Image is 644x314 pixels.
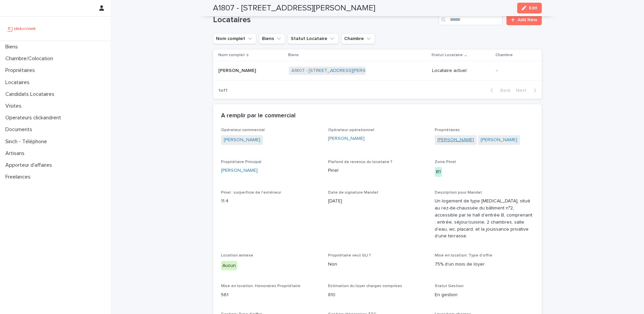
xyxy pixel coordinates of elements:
[3,162,57,168] p: Apporteur d'affaires
[221,198,320,205] p: 11.4
[506,14,542,25] a: Add New
[3,115,66,121] p: Operateurs clickandrent
[328,160,392,164] span: Plafond de revenus du locataire ?
[221,112,296,120] h2: A remplir par le commercial
[3,139,52,145] p: Sinch - Téléphone
[518,17,537,22] span: Add New
[224,136,260,144] a: [PERSON_NAME]
[435,160,456,164] span: Zone Pinel
[529,6,537,10] span: Edit
[516,88,531,93] span: Next
[517,3,542,13] button: Edit
[3,79,35,86] p: Locataires
[328,128,374,132] span: Opérateur opérationnel
[213,33,256,44] button: Nom complet
[221,284,301,288] span: Mise en location: Honoraires Propriétaire
[432,68,491,74] p: Locataire actuel
[496,88,511,93] span: Back
[439,14,502,25] input: Search
[431,51,463,59] p: Statut Locataire
[5,22,38,35] img: UCB0brd3T0yccxBKYDjQ
[3,126,38,133] p: Documents
[328,135,365,142] a: [PERSON_NAME]
[213,82,233,99] p: 1 of 1
[481,136,517,144] a: [PERSON_NAME]
[221,160,261,164] span: Propriétaire Principal
[435,191,482,195] span: Description pour Mandat
[435,291,534,299] p: En gestion
[221,167,258,174] a: [PERSON_NAME]
[3,55,58,62] p: Chambre/Colocation
[221,261,237,271] div: Aucun
[221,128,265,132] span: Opérateur commercial
[3,150,30,157] p: Artisans
[495,51,513,59] p: Chambre
[328,261,427,268] p: Non
[213,3,375,13] h2: A1807 - [STREET_ADDRESS][PERSON_NAME]
[435,284,464,288] span: Statut Gestion
[435,167,442,177] div: B1
[218,51,245,59] p: Nom complet
[3,103,27,109] p: Visites
[328,191,378,195] span: Date de signature Mandat
[259,33,285,44] button: Biens
[435,253,492,258] span: Mise en location: Type d'offre
[3,91,60,97] p: Candidats Locataires
[3,174,36,180] p: Freelances
[218,67,257,74] p: [PERSON_NAME]
[435,261,534,268] p: 75% d'un mois de loyer
[3,44,23,50] p: Biens
[328,284,402,288] span: Estimation du loyer charges comprises
[328,253,371,258] span: Propriétaire veut GLI ?
[435,128,460,132] span: Propriétaires
[341,33,375,44] button: Chambre
[288,33,338,44] button: Statut Locataire
[437,136,474,144] a: [PERSON_NAME]
[435,198,534,240] p: Un logement de type [MEDICAL_DATA], situé au rez-de-chaussée du bâtiment n°2, accessible par le h...
[213,15,436,25] h1: Locataires
[328,198,427,205] p: [DATE]
[485,87,513,93] button: Back
[496,68,531,74] p: -
[213,61,542,81] tr: [PERSON_NAME][PERSON_NAME] A1807 - [STREET_ADDRESS][PERSON_NAME] Locataire actuel-
[328,291,427,299] p: 810
[291,68,389,74] a: A1807 - [STREET_ADDRESS][PERSON_NAME]
[328,167,427,174] p: Pinel
[221,191,281,195] span: Pinel : surperficie de l'extérieur
[221,291,320,299] p: 561
[513,87,542,93] button: Next
[3,67,40,74] p: Propriétaires
[221,253,253,258] span: Location annexe
[288,51,299,59] p: Biens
